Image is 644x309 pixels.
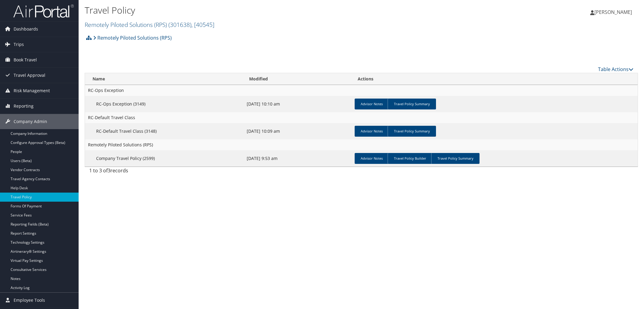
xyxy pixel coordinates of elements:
td: [DATE] 10:10 am [244,96,352,112]
td: [DATE] 9:53 am [244,150,352,167]
th: Name: activate to sort column ascending [85,73,244,85]
a: Remotely Piloted Solutions (RPS) [93,32,172,44]
td: RC-Default Travel Class (3148) [85,123,244,139]
span: Dashboards [14,21,38,37]
td: Remotely Piloted Solutions (RPS) [85,139,638,150]
a: Travel Policy Builder [388,153,432,164]
span: Company Admin [14,114,47,129]
span: Book Travel [14,52,37,67]
a: Travel Policy Summary [431,153,480,164]
td: [DATE] 10:09 am [244,123,352,139]
span: ( 301638 ) [168,21,191,29]
div: 1 to 3 of records [89,167,219,177]
a: Table Actions [598,66,633,73]
span: Employee Tools [14,293,45,308]
a: Travel Policy Summary [388,126,436,137]
h1: Travel Policy [85,4,454,17]
span: Trips [14,37,24,52]
a: Travel Policy Summary [388,99,436,109]
span: , [ 40545 ] [191,21,214,29]
th: Modified: activate to sort column ascending [244,73,352,85]
span: Reporting [14,99,34,114]
span: Risk Management [14,83,50,98]
td: RC-Ops Exception [85,85,638,96]
td: Company Travel Policy (2599) [85,150,244,167]
span: 3 [108,167,110,174]
img: airportal-logo.png [13,4,74,18]
td: RC-Ops Exception (3149) [85,96,244,112]
th: Actions [352,73,638,85]
a: [PERSON_NAME] [590,3,638,21]
span: Travel Approval [14,68,45,83]
span: [PERSON_NAME] [594,9,632,15]
td: RC-Default Travel Class [85,112,638,123]
a: Advisor Notes [355,99,389,109]
a: Advisor Notes [355,153,389,164]
a: Remotely Piloted Solutions (RPS) [85,21,214,29]
a: Advisor Notes [355,126,389,137]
